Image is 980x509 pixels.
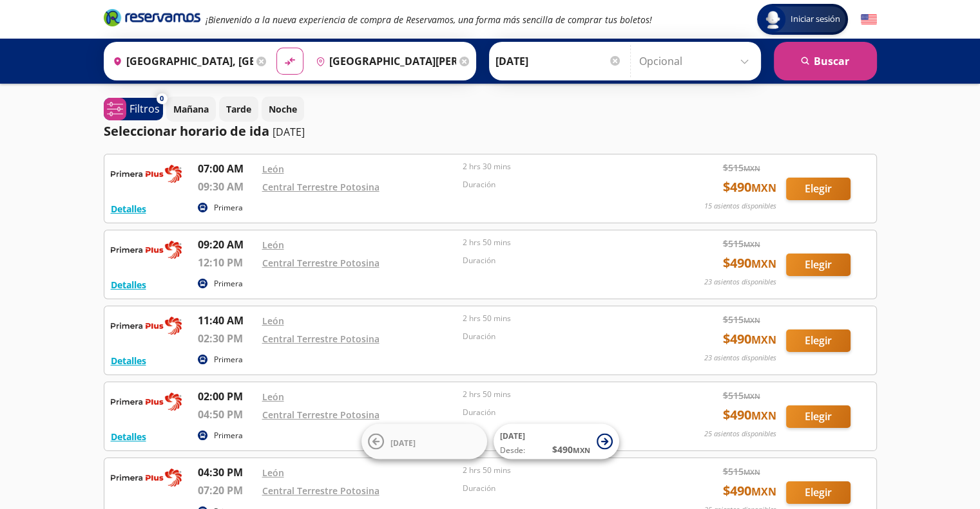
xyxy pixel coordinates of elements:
p: 04:50 PM [198,407,256,422]
p: Seleccionar horario de ida [104,122,269,141]
a: Brand Logo [104,8,200,31]
em: ¡Bienvenido a la nueva experiencia de compra de Reservamos, una forma más sencilla de comprar tus... [206,14,652,26]
input: Elegir Fecha [495,45,622,77]
small: MXN [751,181,776,195]
input: Buscar Destino [311,45,456,77]
span: $ 490 [723,481,776,501]
p: 02:30 PM [198,331,256,346]
span: Iniciar sesión [785,13,845,26]
p: 2 hrs 30 mins [463,161,657,172]
span: $ 490 [723,329,776,349]
button: [DATE] [361,424,487,459]
small: MXN [751,333,776,347]
span: $ 515 [723,389,760,402]
span: $ 515 [723,313,760,326]
button: Elegir [786,178,850,200]
span: $ 490 [723,405,776,425]
a: León [262,467,284,479]
button: Elegir [786,254,850,276]
button: Tarde [219,97,258,122]
small: MXN [751,485,776,499]
p: 2 hrs 50 mins [463,237,657,248]
button: Detalles [111,354,146,367]
button: Detalles [111,430,146,443]
span: $ 490 [552,443,590,456]
span: 0 [160,93,164,104]
a: León [262,163,284,175]
span: $ 515 [723,237,760,250]
small: MXN [751,409,776,423]
img: RESERVAMOS [111,465,182,490]
a: Central Terrestre Potosina [262,257,380,269]
p: Duración [463,179,657,190]
a: Central Terrestre Potosina [262,485,380,497]
p: 15 asientos disponibles [704,201,776,212]
p: Primera [214,430,243,441]
button: [DATE]Desde:$490MXN [494,424,619,459]
small: MXN [573,445,590,455]
a: León [262,391,284,403]
a: Central Terrestre Potosina [262,181,380,193]
button: Noche [262,97,304,122]
button: Elegir [786,329,850,352]
a: León [262,239,284,251]
small: MXN [744,391,760,401]
p: 23 asientos disponibles [704,277,776,288]
button: Elegir [786,405,850,428]
span: $ 490 [723,254,776,273]
span: $ 515 [723,161,760,174]
small: MXN [744,239,760,249]
p: 09:30 AM [198,179,256,194]
p: 2 hrs 50 mins [463,465,657,476]
p: Noche [269,102,297,116]
button: Detalles [111,202,146,216]
p: 04:30 PM [198,465,256,480]
p: Filtros [130,101,160,116]
p: Duración [463,255,657,266]
img: RESERVAMOS [111,237,182,263]
small: MXN [751,257,776,271]
p: 07:20 PM [198,483,256,498]
span: $ 490 [723,178,776,197]
a: Central Terrestre Potosina [262,333,380,345]
p: Duración [463,407,657,418]
p: 07:00 AM [198,161,256,176]
span: [DATE] [390,437,416,448]
span: $ 515 [723,465,760,478]
button: Detalles [111,278,146,292]
a: Central Terrestre Potosina [262,409,380,421]
p: 2 hrs 50 mins [463,389,657,400]
p: 02:00 PM [198,389,256,404]
img: RESERVAMOS [111,313,182,338]
p: 11:40 AM [198,313,256,328]
p: 23 asientos disponibles [704,353,776,364]
p: Primera [214,278,243,290]
p: Primera [214,202,243,214]
button: Mañana [166,97,216,122]
img: RESERVAMOS [111,389,182,414]
a: León [262,315,284,327]
input: Opcional [639,45,754,77]
p: [DATE] [273,124,305,140]
button: Elegir [786,481,850,504]
p: Duración [463,483,657,494]
p: Mañana [173,102,209,116]
span: [DATE] [500,430,525,441]
input: Buscar Origen [108,45,253,77]
p: Primera [214,354,243,366]
small: MXN [744,315,760,325]
p: Tarde [226,102,251,116]
small: MXN [744,467,760,477]
button: Buscar [774,42,877,80]
p: 09:20 AM [198,237,256,252]
p: 12:10 PM [198,255,256,270]
p: 2 hrs 50 mins [463,313,657,324]
small: MXN [744,163,760,173]
i: Brand Logo [104,8,200,27]
p: Duración [463,331,657,342]
img: RESERVAMOS [111,161,182,187]
button: English [861,12,877,28]
button: 0Filtros [104,98,163,120]
p: 25 asientos disponibles [704,429,776,440]
span: Desde: [500,445,525,456]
